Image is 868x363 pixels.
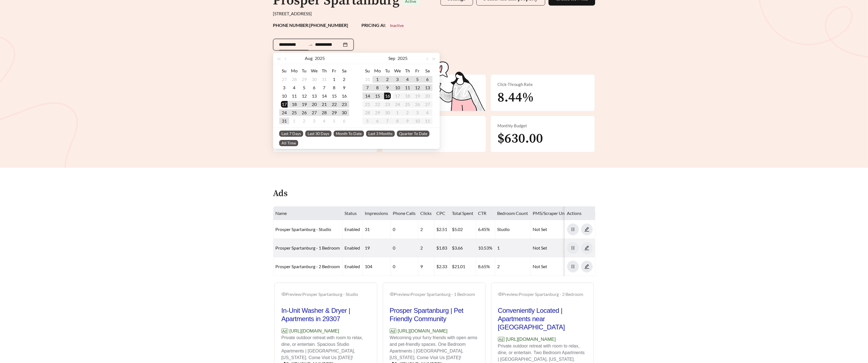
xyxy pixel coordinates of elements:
span: $2.28 [280,130,312,147]
h2: Conveniently Located | Apartments near [GEOGRAPHIC_DATA] [498,306,587,331]
td: 2 [418,239,434,257]
span: CPC [437,210,446,216]
td: Not Set [531,239,581,257]
h4: Ads [273,189,288,199]
button: pause [567,261,579,272]
td: 19 [363,239,391,257]
span: $29.69 [389,130,427,147]
button: edit [581,224,593,235]
span: swap-right [308,42,313,47]
a: Prosper Spartanburg - Studio [276,227,331,232]
td: $2.33 [434,257,450,276]
td: Not Set [531,257,581,276]
button: pause [567,224,579,235]
td: 8.65% [476,257,495,276]
span: to [308,42,313,47]
span: CTR [478,210,487,216]
div: [STREET_ADDRESS] [273,10,595,17]
div: Preview: Prosper Spartanburg - 2 Bedroom [498,291,587,298]
div: Click-Through Rate [497,81,588,88]
span: enabled [345,245,360,250]
td: 0 [391,257,418,276]
button: edit [581,261,593,272]
span: 154 [389,89,409,106]
span: $630.00 [497,130,543,147]
p: [URL][DOMAIN_NAME] [498,336,587,343]
a: edit [581,264,593,269]
th: Bedroom Count [495,207,531,220]
td: 10.53% [476,239,495,257]
a: Prosper Spartanburg - 1 Bedroom [276,245,340,250]
td: $3.66 [450,239,476,257]
th: PMS/Scraper Unit Price [531,207,581,220]
strong: PRICING AI: [362,22,407,28]
th: Name [273,207,343,220]
th: Total Spent [450,207,476,220]
span: pause [567,245,578,250]
td: 2 [418,220,434,239]
td: 104 [363,257,391,276]
span: enabled [345,264,360,269]
span: pause [567,264,578,269]
span: 8.44% [497,89,534,106]
span: Export PDF [282,61,305,67]
a: edit [581,245,593,250]
a: edit [581,227,593,232]
span: Ad [498,337,505,342]
span: 13 [280,89,294,106]
span: enabled [345,227,360,232]
th: Impressions [363,207,391,220]
div: Actual Spent [389,123,479,129]
td: $21.01 [450,257,476,276]
strong: PHONE NUMBER: [PHONE_NUMBER] [273,22,348,28]
td: 0 [391,220,418,239]
td: 31 [363,220,391,239]
div: Total Clicks [280,81,371,88]
td: $2.51 [434,220,450,239]
button: Export PDF [278,58,309,70]
th: Phone Calls [391,207,418,220]
td: 9 [418,257,434,276]
th: Status [343,207,363,220]
button: pause [567,242,579,254]
div: Cost Per Click [280,123,371,129]
th: Clicks [418,207,434,220]
td: 0 [391,239,418,257]
td: 6.45% [476,220,495,239]
span: Inactive [390,23,404,28]
td: Studio [495,220,531,239]
span: pause [567,227,578,232]
th: Actions [565,207,595,220]
td: 1 [495,239,531,257]
a: Prosper Spartanburg - 2 Bedroom [276,264,340,269]
td: $1.83 [434,239,450,257]
button: edit [581,242,593,254]
div: Impressions [389,81,479,88]
div: Monthly Budget [497,123,588,129]
span: eye [498,292,502,296]
td: 2 [495,257,531,276]
td: $5.02 [450,220,476,239]
td: Not Set [531,220,581,239]
span: edit [581,245,592,250]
